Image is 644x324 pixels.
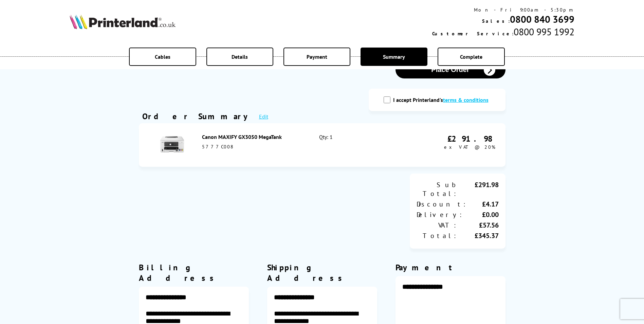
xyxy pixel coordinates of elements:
[514,25,574,38] span: 0800 995 1992
[155,53,170,60] span: Cables
[202,133,305,140] div: Canon MAXIFY GX3050 MegaTank
[417,200,467,209] div: Discount:
[142,111,252,122] div: Order Summary
[139,262,249,283] div: Billing Address
[202,144,305,150] div: 5777C008
[482,18,510,24] span: Sales:
[432,7,574,13] div: Mon - Fri 9:00am - 5:30pm
[417,231,458,240] div: Total:
[417,221,458,230] div: VAT:
[510,13,574,25] a: 0800 840 3699
[458,231,499,240] div: £345.37
[259,113,268,120] a: Edit
[463,210,499,219] div: £0.00
[444,144,495,150] span: ex VAT @ 20%
[70,14,176,29] img: Printerland Logo
[395,61,505,78] button: Place Order
[458,221,499,230] div: £57.56
[319,133,389,157] div: Qty: 1
[444,133,495,144] div: £291.98
[383,53,405,60] span: Summary
[307,53,327,60] span: Payment
[432,31,514,37] span: Customer Service:
[267,262,377,283] div: Shipping Address
[458,180,499,198] div: £291.98
[232,53,248,60] span: Details
[443,96,489,103] a: modal_tc
[417,210,463,219] div: Delivery:
[467,200,499,209] div: £4.17
[393,96,492,103] label: I accept Printerland's
[160,132,184,156] img: Canon MAXIFY GX3050 MegaTank
[417,180,458,198] div: Sub Total:
[460,53,482,60] span: Complete
[395,262,505,273] div: Payment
